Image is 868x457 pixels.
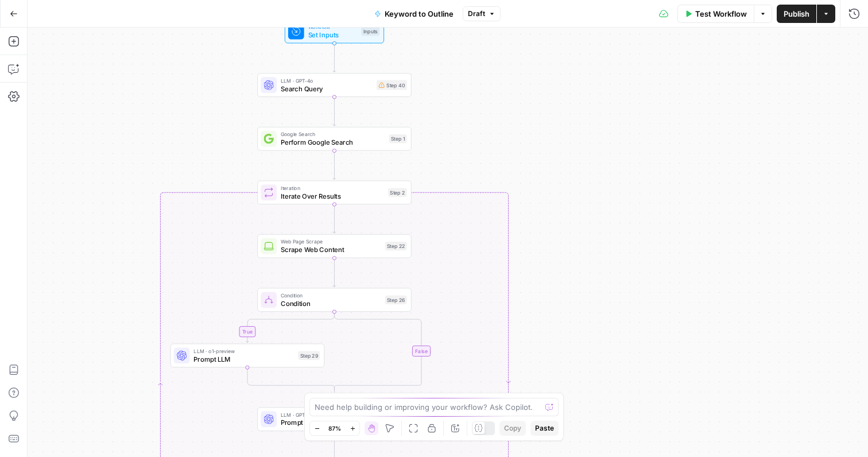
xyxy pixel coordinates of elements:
[257,180,411,204] div: IterationIterate Over ResultsStep 2
[361,27,379,36] div: Inputs
[333,204,336,233] g: Edge from step_2 to step_22
[257,407,411,431] div: LLM · GPT-4oPrompt LLMStep 3
[777,5,816,23] button: Publish
[281,76,373,84] span: LLM · GPT-4o
[308,30,358,40] span: Set Inputs
[385,295,407,304] div: Step 26
[281,245,381,254] span: Scrape Web Content
[677,5,754,23] button: Test Workflow
[468,9,485,19] span: Draft
[193,347,294,355] span: LLM · o1-preview
[695,8,747,20] span: Test Workflow
[784,8,809,20] span: Publish
[463,6,501,21] button: Draft
[281,130,385,138] span: Google Search
[281,184,384,192] span: Iteration
[530,421,559,436] button: Paste
[257,127,411,151] div: Google SearchPerform Google SearchStep 1
[334,312,421,390] g: Edge from step_26 to step_26-conditional-end
[281,191,384,201] span: Iterate Over Results
[333,150,336,179] g: Edge from step_1 to step_2
[385,242,407,251] div: Step 22
[333,97,336,126] g: Edge from step_40 to step_1
[328,424,341,433] span: 87%
[257,73,411,97] div: LLM · GPT-4oSearch QueryStep 40
[333,258,336,287] g: Edge from step_22 to step_26
[504,423,521,433] span: Copy
[257,234,411,258] div: Web Page ScrapeScrape Web ContentStep 22
[535,423,554,433] span: Paste
[193,354,294,364] span: Prompt LLM
[281,292,381,300] span: Condition
[333,43,336,72] g: Edge from start to step_40
[170,343,324,367] div: LLM · o1-previewPrompt LLMStep 29
[257,288,411,312] div: ConditionConditionStep 26
[281,84,373,94] span: Search Query
[281,417,384,427] span: Prompt LLM
[499,421,526,436] button: Copy
[281,410,384,419] span: LLM · GPT-4o
[377,80,407,90] div: Step 40
[389,134,407,144] div: Step 1
[257,20,411,44] div: WorkflowSet InputsInputs
[367,5,460,23] button: Keyword to Outline
[281,137,385,147] span: Perform Google Search
[281,299,381,308] span: Condition
[298,351,320,360] div: Step 29
[388,188,407,197] div: Step 2
[385,8,454,20] span: Keyword to Outline
[247,367,335,390] g: Edge from step_29 to step_26-conditional-end
[281,238,381,246] span: Web Page Scrape
[246,312,334,343] g: Edge from step_26 to step_29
